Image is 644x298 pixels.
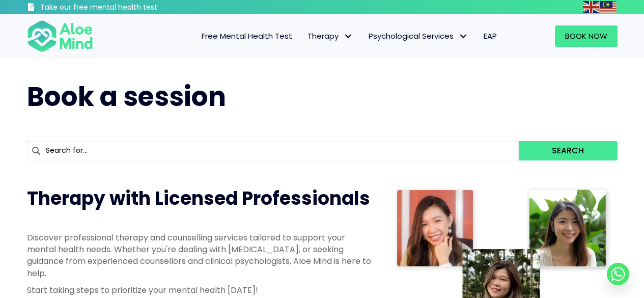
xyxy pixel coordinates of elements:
[106,25,505,47] nav: Menu
[519,141,617,160] button: Search
[583,1,599,13] img: en
[607,263,629,285] a: Whatsapp
[456,29,471,44] span: Psychological Services: submenu
[27,19,93,53] img: Aloe mind Logo
[300,25,361,47] a: TherapyTherapy: submenu
[27,141,519,160] input: Search for...
[565,31,607,41] span: Book Now
[600,1,617,13] img: ms
[555,25,618,47] a: Book Now
[307,31,353,41] span: Therapy
[27,185,370,211] span: Therapy with Licensed Professionals
[369,31,468,41] span: Psychological Services
[484,31,497,41] span: EAP
[202,31,292,41] span: Free Mental Health Test
[27,3,212,14] a: Take our free mental health test
[600,1,618,13] a: Malay
[361,25,476,47] a: Psychological ServicesPsychological Services: submenu
[40,3,212,13] h3: Take our free mental health test
[194,25,300,47] a: Free Mental Health Test
[476,25,505,47] a: EAP
[583,1,600,13] a: English
[27,232,373,279] p: Discover professional therapy and counselling services tailored to support your mental health nee...
[341,29,356,44] span: Therapy: submenu
[27,284,373,296] p: Start taking steps to prioritize your mental health [DATE]!
[27,78,226,115] span: Book a session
